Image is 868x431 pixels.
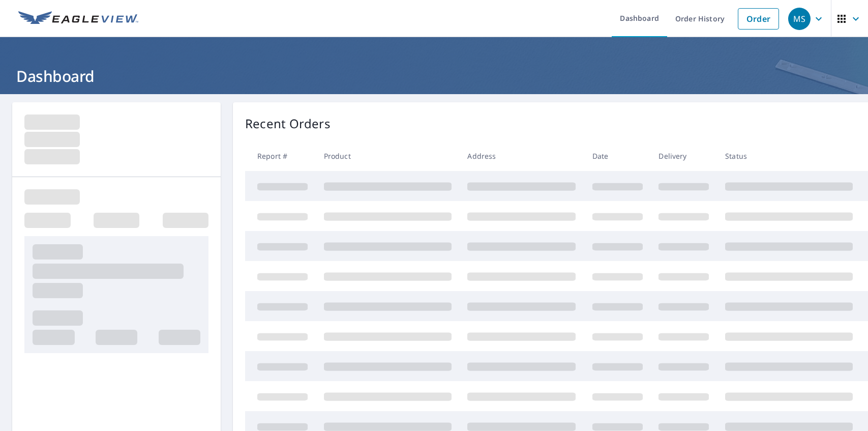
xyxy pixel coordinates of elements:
[316,141,460,171] th: Product
[18,11,138,26] img: EV Logo
[245,114,331,133] p: Recent Orders
[788,8,811,30] div: MS
[717,141,861,171] th: Status
[459,141,584,171] th: Address
[738,8,779,30] a: Order
[245,141,316,171] th: Report #
[650,141,717,171] th: Delivery
[12,66,856,87] h1: Dashboard
[584,141,651,171] th: Date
